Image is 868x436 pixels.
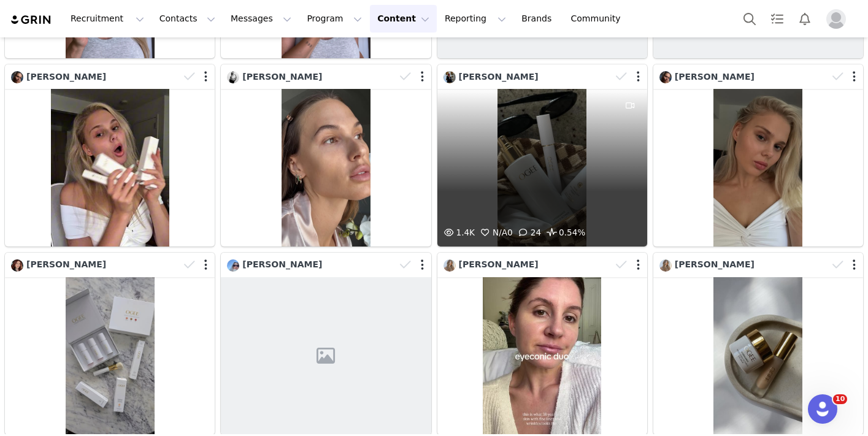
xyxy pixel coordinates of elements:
iframe: Intercom live chat [808,394,837,424]
span: 10 [833,394,847,404]
span: [PERSON_NAME] [675,72,755,82]
span: [PERSON_NAME] [459,72,539,82]
img: placeholder-profile.jpg [826,9,846,29]
img: ebd99000-19b3-4bf5-830f-8e12b1878ec9.jpg [227,71,239,83]
img: 10280359-4d74-4fae-949e-655653739086.jpg [659,259,672,272]
span: [PERSON_NAME] [26,259,106,269]
button: Contacts [152,5,223,33]
button: Search [736,5,763,33]
button: Recruitment [63,5,152,33]
span: 1.4K [442,228,475,237]
button: Messages [223,5,299,33]
button: Notifications [791,5,818,33]
span: N/A [478,228,507,237]
button: Reporting [437,5,513,33]
span: 0.54% [544,226,585,240]
span: [PERSON_NAME] [242,259,322,269]
span: [PERSON_NAME] [459,259,539,269]
img: 888d27bc-dc41-4f12-a5d4-e0f76169ffce.jpg [659,71,672,83]
span: [PERSON_NAME] [242,72,322,82]
a: Community [564,5,634,33]
a: Tasks [764,5,791,33]
img: grin logo [10,14,53,26]
span: [PERSON_NAME] [26,72,106,82]
button: Program [299,5,369,33]
img: 1c25872e-ca0e-4292-9fa8-3be1469600b5.jpg [11,259,23,272]
img: 8fc75e3a-7b9e-4489-a1fe-fea0abe8866b.jpg [227,259,239,272]
img: 10280359-4d74-4fae-949e-655653739086.jpg [444,259,456,272]
img: 888d27bc-dc41-4f12-a5d4-e0f76169ffce.jpg [11,71,23,83]
span: 0 [478,228,513,237]
button: Profile [819,9,858,29]
span: 24 [516,228,541,237]
button: Content [370,5,437,33]
span: [PERSON_NAME] [675,259,755,269]
img: 797a3bc4-029c-4a2e-a551-71d5078253a3--s.jpg [444,71,456,83]
a: Brands [514,5,563,33]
